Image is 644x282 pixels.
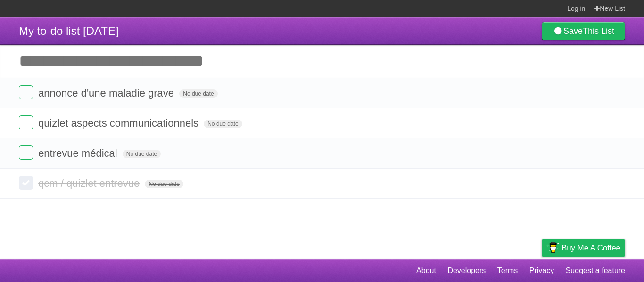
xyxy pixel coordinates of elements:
[447,262,486,280] a: Developers
[145,180,183,188] span: No due date
[566,262,625,280] a: Suggest a feature
[19,176,33,190] label: Done
[19,85,33,99] label: Done
[204,120,242,128] span: No due date
[179,89,217,98] span: No due date
[19,145,33,160] label: Done
[19,24,119,37] span: My to-do list [DATE]
[38,117,201,129] span: quizlet aspects communicationnels
[546,240,559,256] img: Buy me a coffee
[123,150,161,158] span: No due date
[542,239,625,257] a: Buy me a coffee
[529,262,554,280] a: Privacy
[38,147,120,159] span: entrevue médical
[561,240,620,256] span: Buy me a coffee
[542,22,625,40] a: SaveThis List
[19,115,33,129] label: Done
[38,87,176,99] span: annonce d'une maladie grave
[497,262,518,280] a: Terms
[38,177,142,189] span: qcm / quizlet entrevue
[583,26,614,36] b: This List
[416,262,436,280] a: About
